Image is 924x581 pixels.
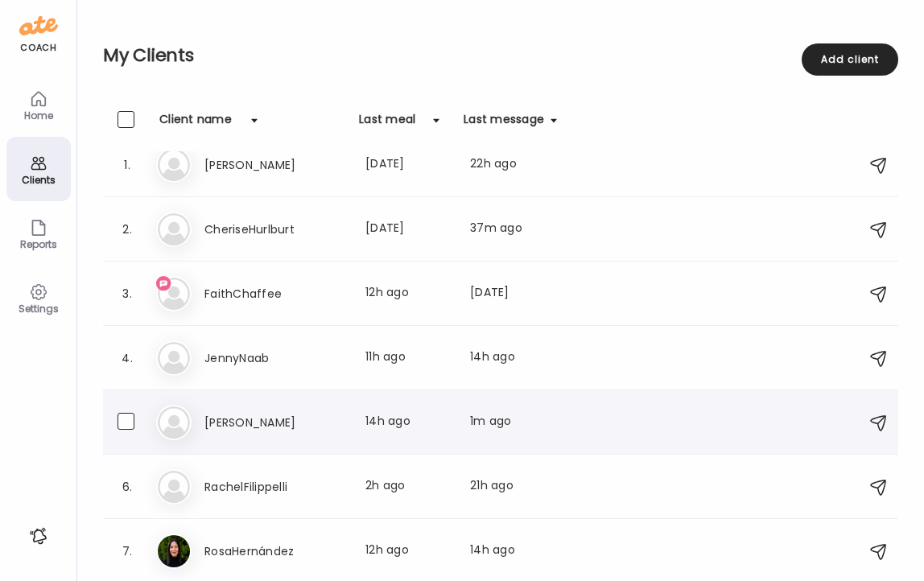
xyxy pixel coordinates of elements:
div: 14h ago [365,413,451,432]
div: 2. [118,220,137,239]
div: 3. [118,284,137,303]
h3: [PERSON_NAME] [204,155,346,175]
div: 12h ago [365,284,451,303]
h3: [PERSON_NAME] [204,413,346,432]
div: Clients [10,175,68,185]
div: 11h ago [365,348,451,368]
div: 14h ago [470,348,557,368]
div: Last meal [359,111,415,137]
h3: CheriseHurlburt [204,220,346,239]
div: [DATE] [365,155,451,175]
div: 14h ago [470,542,557,561]
div: Client name [159,111,232,137]
img: ate [19,13,58,39]
div: 22h ago [470,155,557,175]
div: Reports [10,239,68,249]
div: Add client [802,43,898,76]
h3: RosaHernández [204,542,346,561]
div: Settings [10,303,68,314]
div: 1. [118,155,137,175]
div: [DATE] [365,220,451,239]
h3: FaithChaffee [204,284,346,303]
div: 37m ago [470,220,557,239]
div: Last message [464,111,544,137]
div: 1m ago [470,413,557,432]
div: 4. [118,348,137,368]
div: 2h ago [365,477,451,497]
h2: My Clients [103,43,898,68]
div: 7. [118,542,137,561]
div: [DATE] [470,284,557,303]
h3: RachelFilippelli [204,477,346,497]
div: 6. [118,477,137,497]
div: Home [10,110,68,121]
h3: JennyNaab [204,348,346,368]
div: 12h ago [365,542,451,561]
div: 21h ago [470,477,557,497]
div: coach [20,41,56,55]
